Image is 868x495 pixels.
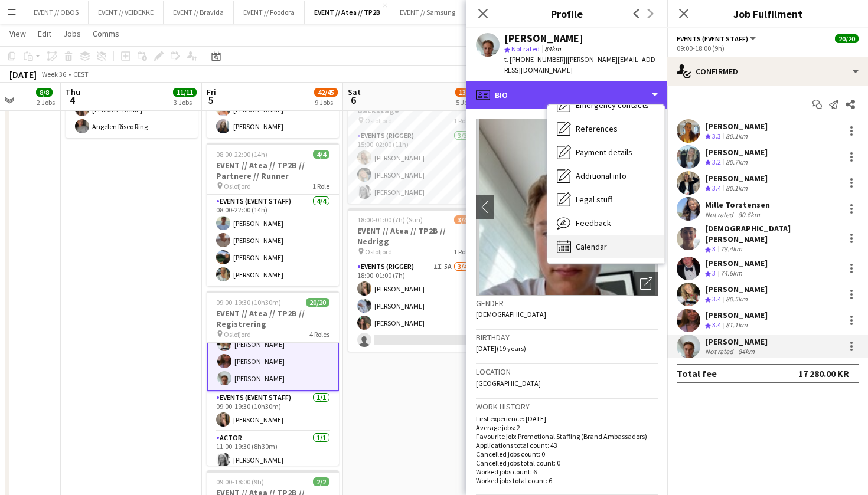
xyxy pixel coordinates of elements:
span: 4 [64,93,80,107]
span: 3.4 [712,294,721,303]
span: 3 [712,244,716,253]
span: 08:00-22:00 (14h) [216,150,267,159]
div: Payment details [547,140,664,164]
div: 78.4km [718,244,745,254]
div: 9 Jobs [315,98,337,107]
p: Cancelled jobs count: 0 [476,450,658,458]
button: EVENT // VEIDEKKE [89,1,164,24]
div: 80.6km [736,210,762,219]
span: | [PERSON_NAME][EMAIL_ADDRESS][DOMAIN_NAME] [504,55,655,74]
span: 4 Roles [309,330,329,339]
div: References [547,117,664,140]
div: 81.1km [723,320,750,330]
div: [DATE] [9,68,37,80]
span: 42/45 [314,88,338,97]
span: Oslofjord [365,247,392,256]
div: Open photos pop-in [634,272,658,296]
span: t. [PHONE_NUMBER] [504,55,566,64]
p: Worked jobs total count: 6 [476,476,658,485]
button: EVENT // OSLO URBAN WEEK 2025 [465,1,585,24]
span: 1 Role [453,247,471,256]
div: [PERSON_NAME] [705,121,768,132]
h3: Gender [476,298,658,309]
app-job-card: 08:00-22:00 (14h)4/4EVENT // Atea // TP2B // Partnere // Runner Oslofjord1 RoleEvents (Event Staf... [207,143,339,286]
span: Oslofjord [224,182,251,191]
button: EVENT // Bravida [164,1,234,24]
div: 80.7km [723,158,750,168]
div: Feedback [547,211,664,235]
div: [PERSON_NAME] [705,147,768,158]
span: 11/11 [173,88,197,97]
span: 20/20 [306,298,329,307]
span: [DEMOGRAPHIC_DATA] [476,310,546,319]
h3: EVENT // Atea // TP2B // Partnere // Runner [207,160,339,181]
a: Comms [88,26,124,41]
button: Events (Event Staff) [677,34,758,43]
div: Emergency contacts [547,93,664,117]
app-card-role: Actor1/111:00-19:30 (8h30m)[PERSON_NAME] [207,431,339,471]
span: Payment details [576,147,632,158]
div: 74.6km [718,268,745,278]
div: [PERSON_NAME] [705,310,768,320]
div: Not rated [705,347,736,356]
span: Sat [348,87,361,97]
h3: EVENT // Atea // TP2B // Nedrigg [348,225,480,247]
div: Legal stuff [547,188,664,211]
span: 18:00-01:00 (7h) (Sun) [357,215,423,224]
div: 80.1km [723,183,750,194]
app-card-role: Events (Event Staff)4/408:00-22:00 (14h)[PERSON_NAME][PERSON_NAME][PERSON_NAME][PERSON_NAME] [207,195,339,286]
div: Confirmed [667,57,868,86]
app-job-card: 18:00-01:00 (7h) (Sun)3/4EVENT // Atea // TP2B // Nedrigg Oslofjord1 RoleEvents (Rigger)1I5A3/418... [348,208,480,352]
span: View [9,28,26,39]
div: Calendar [547,235,664,258]
span: Week 36 [39,70,68,78]
span: Jobs [63,28,81,39]
div: Additional info [547,164,664,188]
span: 3 [712,268,716,277]
span: 1 Role [312,182,329,191]
div: Bio [466,81,667,109]
div: 09:00-18:00 (9h) [677,44,859,53]
a: Jobs [58,26,86,41]
h3: Location [476,366,658,377]
span: Events (Event Staff) [677,34,748,43]
span: 84km [542,44,563,53]
span: Legal stuff [576,194,612,205]
div: 80.5km [723,294,750,304]
span: Additional info [576,171,626,181]
div: CEST [73,70,89,78]
p: First experience: [DATE] [476,414,658,423]
app-job-card: 15:00-02:00 (11h) (Sun)3/3EVENT // Atea // TP2B // Backstage Oslofjord1 RoleEvents (Rigger)3/315:... [348,77,480,204]
h3: Work history [476,401,658,412]
div: [PERSON_NAME] [504,33,583,44]
div: 09:00-19:30 (10h30m)20/20EVENT // Atea // TP2B // Registrering Oslofjord4 RolesMille Torstensen[D... [207,291,339,466]
span: Emergency contacts [576,100,649,110]
span: 3.4 [712,183,721,192]
p: Worked jobs count: 6 [476,467,658,476]
h3: Profile [466,6,667,21]
div: [PERSON_NAME] [705,336,768,347]
img: Crew avatar or photo [476,119,658,296]
span: Not rated [511,44,540,53]
span: Oslofjord [365,116,392,125]
h3: Job Fulfilment [667,6,868,21]
a: View [5,26,31,41]
span: 1 Role [453,116,471,125]
div: 2 Jobs [37,98,55,107]
div: [PERSON_NAME] [705,284,768,294]
span: Oslofjord [224,330,251,339]
span: 3.3 [712,132,721,140]
div: Mille Torstensen [705,199,770,210]
span: Feedback [576,218,611,228]
span: 09:00-19:30 (10h30m) [216,298,281,307]
button: EVENT // Foodora [234,1,305,24]
span: References [576,123,618,134]
app-card-role: Events (Event Staff)1/109:00-19:30 (10h30m)[PERSON_NAME] [207,391,339,431]
span: 4/4 [313,150,329,159]
span: 09:00-18:00 (9h) [216,477,264,486]
p: Applications total count: 43 [476,441,658,450]
span: Calendar [576,241,607,252]
span: [DATE] (19 years) [476,344,526,353]
span: Thu [66,87,80,97]
a: Edit [33,26,56,41]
